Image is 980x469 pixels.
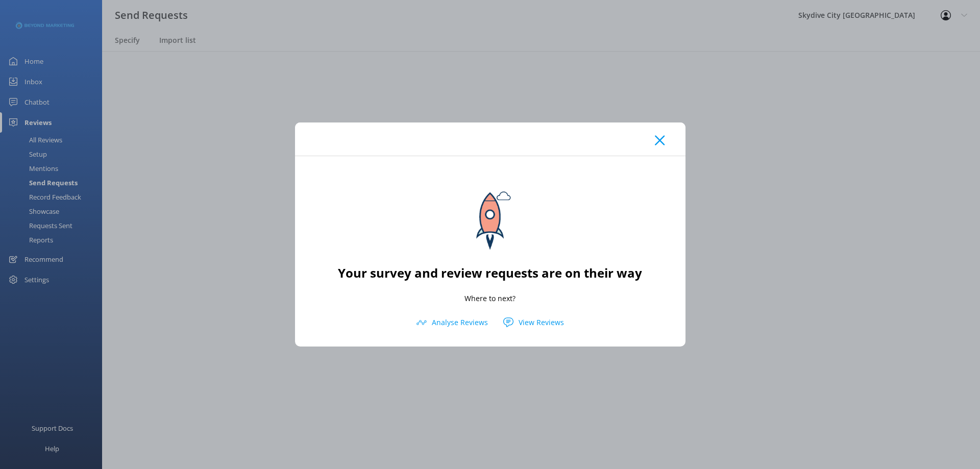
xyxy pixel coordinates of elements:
[464,293,516,304] p: Where to next?
[655,135,665,145] button: Close
[496,315,572,330] button: View Reviews
[444,171,536,263] img: sending...
[338,263,642,283] h2: Your survey and review requests are on their way
[409,315,496,330] button: Analyse Reviews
